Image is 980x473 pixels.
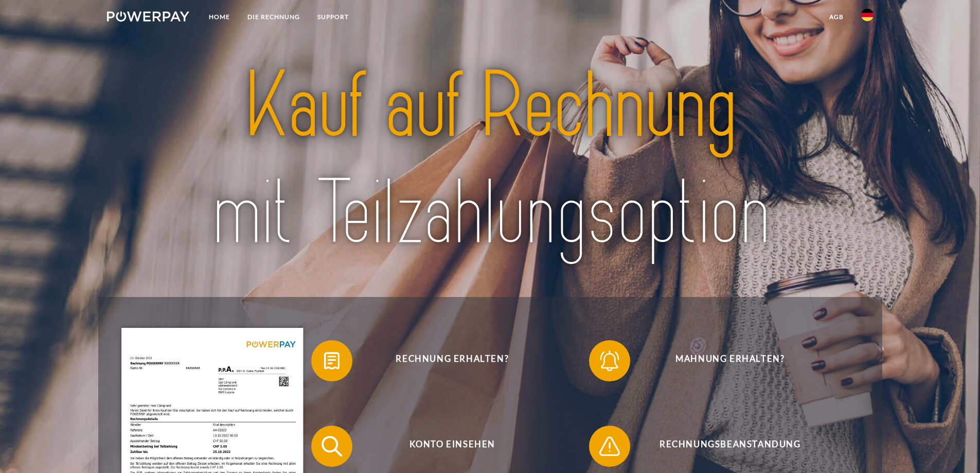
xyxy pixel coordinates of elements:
img: de [861,9,874,21]
button: Konto einsehen [311,426,579,467]
img: qb_bill.svg [319,348,345,374]
img: qb_search.svg [319,433,345,459]
a: Home [200,8,239,26]
a: agb [821,8,852,26]
img: qb_warning.svg [597,433,622,459]
img: title-powerpay_de.svg [145,47,835,273]
img: logo-powerpay-white.svg [107,11,190,22]
button: Mahnung erhalten? [589,340,857,381]
button: Rechnungsbeanstandung [589,426,857,467]
span: Konto einsehen [326,426,578,467]
span: Rechnung erhalten? [326,340,578,381]
a: SUPPORT [309,8,358,26]
span: Mahnung erhalten? [604,340,856,381]
img: qb_bell.svg [597,348,622,374]
a: DIE RECHNUNG [239,8,309,26]
span: Rechnungsbeanstandung [604,426,856,467]
button: Rechnung erhalten? [311,340,579,381]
